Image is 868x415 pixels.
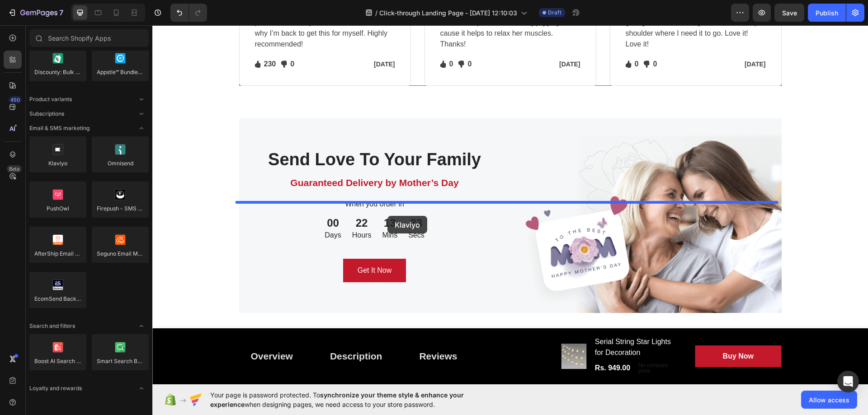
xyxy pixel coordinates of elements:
[29,384,82,392] span: Loyalty and rewards
[134,381,149,396] span: Toggle open
[9,96,22,103] div: 450
[809,395,849,405] span: Allow access
[808,4,846,22] button: Publish
[837,371,859,392] div: Open Intercom Messenger
[210,391,464,408] span: synchronize your theme style & enhance your experience
[134,121,149,135] span: Toggle open
[7,165,22,173] div: Beta
[29,95,72,103] span: Product variants
[816,8,838,18] div: Publish
[801,391,857,409] button: Allow access
[134,107,149,121] span: Toggle open
[59,7,63,18] p: 7
[29,124,90,132] span: Email & SMS marketing
[379,8,517,18] span: Click-through Landing Page - [DATE] 12:10:03
[29,29,149,47] input: Search Shopify Apps
[548,9,561,17] span: Draft
[375,8,377,18] span: /
[4,4,67,22] button: 7
[29,322,75,330] span: Search and filters
[152,25,868,384] iframe: To enrich screen reader interactions, please activate Accessibility in Grammarly extension settings
[29,110,64,118] span: Subscriptions
[774,4,804,22] button: Save
[210,390,499,409] span: Your page is password protected. To when designing pages, we need access to your store password.
[134,319,149,333] span: Toggle open
[134,92,149,107] span: Toggle open
[782,9,797,17] span: Save
[170,4,207,22] div: Undo/Redo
